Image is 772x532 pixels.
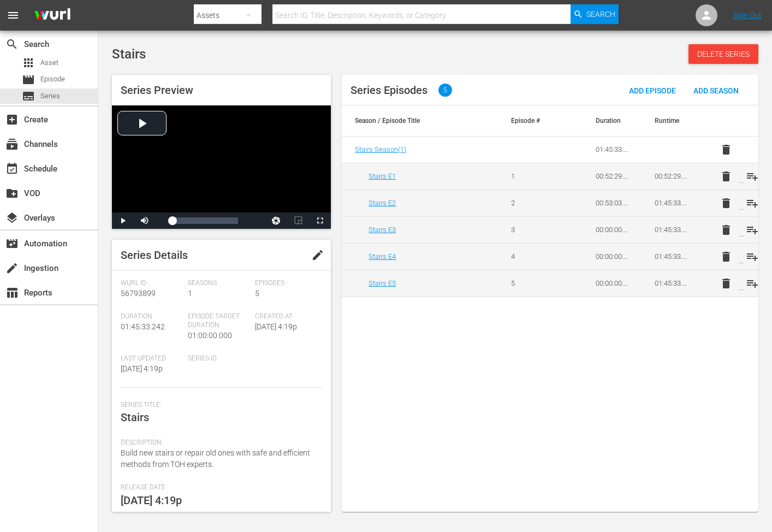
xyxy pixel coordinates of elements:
[498,243,556,270] td: 4
[713,270,739,297] button: delete
[255,279,317,288] span: Episodes
[571,4,619,24] button: Search
[188,354,250,363] span: Series ID
[739,163,765,190] button: playlist_add
[583,105,641,136] th: Duration
[733,11,762,20] a: Sign Out
[642,105,700,136] th: Runtime
[369,252,396,261] a: Stairs E4
[121,279,182,288] span: Wurl Id
[498,190,556,216] td: 2
[642,190,700,216] td: 01:45:33.242
[287,212,309,229] button: Picture-in-Picture
[188,331,232,340] span: 01:00:00.000
[583,216,641,243] td: 00:00:00.000
[134,212,156,229] button: Mute
[351,84,427,97] span: Series Episodes
[5,38,19,51] span: Search
[305,242,331,268] button: edit
[739,270,765,297] button: playlist_add
[5,113,19,126] span: Create
[720,170,733,183] span: delete
[369,199,396,207] a: Stairs E2
[746,197,759,210] span: playlist_add
[309,212,331,229] button: Fullscreen
[121,312,182,321] span: Duration
[642,216,700,243] td: 01:45:33.242
[355,145,406,153] a: Stairs Season(1)
[498,105,556,136] th: Episode #
[642,270,700,297] td: 01:45:33.242
[5,262,19,275] span: Ingestion
[121,289,156,298] span: 56793899
[369,279,396,287] a: Stairs E5
[5,211,19,224] span: Overlays
[188,289,192,298] span: 1
[355,145,406,153] span: Stairs Season ( 1 )
[746,223,759,237] span: playlist_add
[583,243,641,270] td: 00:00:00.000
[746,170,759,183] span: playlist_add
[5,162,19,175] span: Schedule
[369,226,396,234] a: Stairs E3
[720,197,733,210] span: delete
[121,354,182,363] span: Last Updated
[438,84,452,97] span: 5
[22,56,35,69] span: Asset
[498,216,556,243] td: 3
[121,84,193,97] span: Series Preview
[642,163,700,190] td: 00:52:29.472
[583,137,641,163] td: 01:45:33.242
[188,279,250,288] span: Seasons
[342,105,498,136] th: Season / Episode Title
[188,312,250,330] span: Episode Target Duration
[720,143,733,156] span: delete
[713,244,739,270] button: delete
[5,187,19,200] span: VOD
[265,212,287,229] button: Jump To Time
[720,250,733,263] span: delete
[112,105,331,229] div: Video Player
[739,190,765,216] button: playlist_add
[746,277,759,290] span: playlist_add
[688,50,758,58] span: Delete Series
[642,243,700,270] td: 01:45:33.242
[685,86,747,95] span: Add Season
[498,163,556,190] td: 1
[586,4,615,24] span: Search
[685,80,747,100] button: Add Season
[5,237,19,250] span: Automation
[713,163,739,190] button: delete
[40,91,60,102] span: Series
[583,270,641,297] td: 00:00:00.000
[255,322,297,331] span: [DATE] 4:19p
[620,86,685,95] span: Add Episode
[739,217,765,243] button: playlist_add
[583,190,641,216] td: 00:53:03.770
[620,80,685,100] button: Add Episode
[172,217,238,224] div: Progress Bar
[311,249,324,262] span: edit
[713,190,739,216] button: delete
[121,448,310,469] span: Build new stairs or repair old ones with safe and efficient methods from TOH experts.
[26,3,79,28] img: ans4CAIJ8jUAAAAAAAAAAAAAAAAAAAAAAAAgQb4GAAAAAAAAAAAAAAAAAAAAAAAAJMjXAAAAAAAAAAAAAAAAAAAAAAAAgAT5G...
[720,223,733,237] span: delete
[739,244,765,270] button: playlist_add
[713,217,739,243] button: delete
[121,249,188,262] span: Series Details
[112,46,146,62] span: Stairs
[22,90,35,103] span: Series
[688,44,758,64] button: Delete Series
[746,250,759,263] span: playlist_add
[121,322,165,331] span: 01:45:33.242
[583,163,641,190] td: 00:52:29.472
[5,138,19,151] span: Channels
[121,494,182,507] span: [DATE] 4:19p
[7,9,20,22] span: menu
[40,74,65,85] span: Episode
[255,312,317,321] span: Created At
[121,364,163,373] span: [DATE] 4:19p
[498,270,556,297] td: 5
[22,73,35,86] span: Episode
[121,439,317,447] span: Description:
